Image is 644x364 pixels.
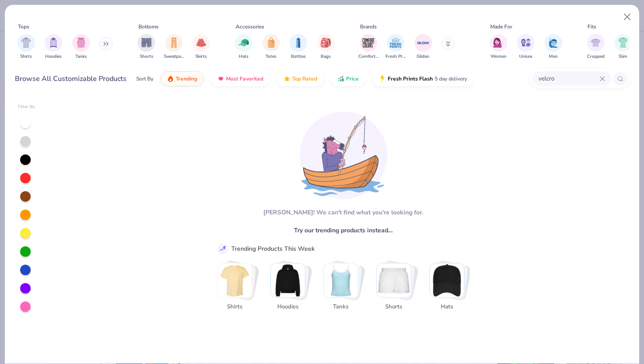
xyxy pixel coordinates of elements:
button: Most Favorited [211,71,270,86]
div: filter for Hoodies [45,34,62,60]
span: Bottles [291,53,306,60]
img: flash.gif [379,75,386,82]
span: Hoodies [45,53,62,60]
img: Comfort Colors Image [362,36,375,49]
span: Tanks [326,303,355,311]
span: Tanks [75,53,87,60]
div: filter for Bottles [290,34,307,60]
img: trending.gif [167,75,174,82]
button: filter button [18,34,35,60]
button: filter button [545,34,562,60]
div: Brands [360,23,377,31]
span: Fresh Prints [386,53,406,60]
button: filter button [317,34,335,60]
img: Shorts [377,263,411,297]
img: Women Image [493,38,503,48]
img: Hoodies Image [49,38,58,48]
div: filter for Women [490,34,507,60]
div: filter for Comfort Colors [358,34,379,60]
button: Close [619,9,636,25]
img: Tanks Image [76,38,86,48]
div: filter for Unisex [517,34,534,60]
img: Hats [430,263,464,297]
img: Sweatpants Image [169,38,179,48]
img: most_fav.gif [217,75,224,82]
div: Made For [490,23,512,31]
button: Stack Card Button Shirts [217,263,258,315]
span: Slim [619,53,627,60]
button: Trending [160,71,204,86]
div: Sort By [136,75,153,83]
div: Trending Products This Week [231,244,315,253]
img: Shirts [218,263,252,297]
button: filter button [414,34,432,60]
img: Bottles Image [294,38,303,48]
div: Browse All Customizable Products [15,73,127,84]
div: filter for Gildan [414,34,432,60]
img: Tanks [324,263,358,297]
div: filter for Shirts [18,34,35,60]
span: Gildan [417,53,429,60]
span: Shorts [140,53,153,60]
div: filter for Cropped [587,34,605,60]
button: filter button [386,34,406,60]
span: Shirts [220,303,249,311]
button: filter button [358,34,379,60]
span: Totes [265,53,276,60]
button: Price [331,71,365,86]
img: Fresh Prints Image [389,36,402,49]
div: filter for Hats [235,34,252,60]
span: Sweatpants [164,53,184,60]
span: Fresh Prints Flash [388,75,433,82]
span: Trending [176,75,197,82]
div: Bottoms [138,23,159,31]
span: Comfort Colors [358,53,379,60]
button: filter button [262,34,280,60]
div: filter for Totes [262,34,280,60]
img: Shirts Image [21,38,31,48]
div: filter for Men [545,34,562,60]
img: Unisex Image [521,38,531,48]
img: TopRated.gif [283,75,290,82]
button: Stack Card Button Tanks [323,263,364,315]
button: Stack Card Button Hats [429,263,470,315]
div: filter for Fresh Prints [386,34,406,60]
div: filter for Slim [614,34,632,60]
div: filter for Skirts [192,34,210,60]
span: Top Rated [292,75,317,82]
img: Bags Image [321,38,330,48]
img: trend_line.gif [219,245,226,253]
div: Fits [587,23,596,31]
span: Try our trending products instead… [294,226,393,235]
img: Gildan Image [417,36,430,49]
div: filter for Sweatpants [164,34,184,60]
div: [PERSON_NAME]! We can't find what you're looking for. [263,208,423,217]
button: filter button [490,34,507,60]
button: filter button [614,34,632,60]
span: Bags [321,53,331,60]
button: filter button [235,34,252,60]
span: Skirts [195,53,207,60]
button: Stack Card Button Shorts [376,263,417,315]
span: Hats [239,53,248,60]
button: filter button [164,34,184,60]
span: Hats [432,303,461,311]
div: filter for Tanks [72,34,90,60]
span: Shirts [20,53,32,60]
img: Hats Image [239,38,249,48]
img: Hoodies [271,263,305,297]
img: Men Image [548,38,558,48]
img: Cropped Image [591,38,601,48]
button: Top Rated [277,71,324,86]
span: Price [346,75,359,82]
button: filter button [192,34,210,60]
div: Filter By [18,104,35,110]
button: Stack Card Button Hoodies [270,263,311,315]
button: filter button [45,34,62,60]
div: filter for Shorts [138,34,155,60]
span: Cropped [587,53,605,60]
button: Fresh Prints Flash5 day delivery [372,71,474,86]
div: filter for Bags [317,34,335,60]
span: Shorts [379,303,408,311]
div: Accessories [236,23,264,31]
